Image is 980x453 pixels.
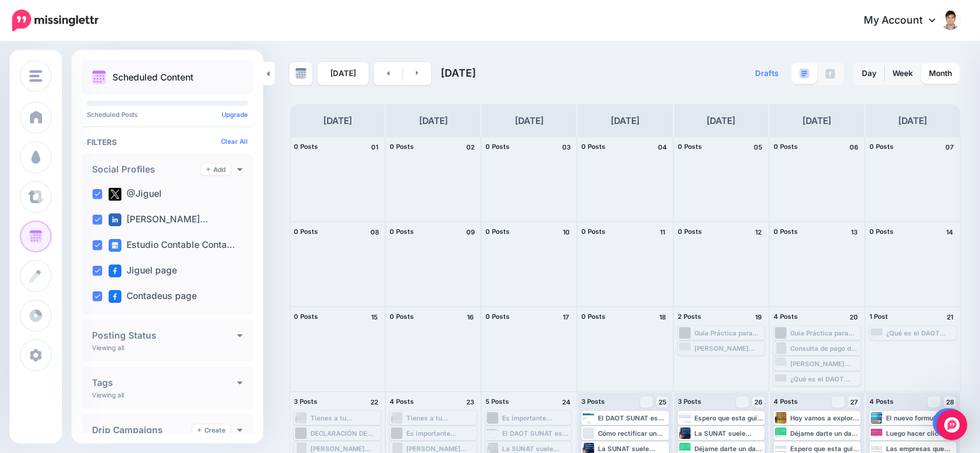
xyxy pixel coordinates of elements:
[294,227,318,235] span: 0 Posts
[944,396,956,408] a: 28
[390,142,414,150] span: 0 Posts
[774,312,798,320] span: 4 Posts
[109,239,121,252] img: google_business-square.png
[92,344,124,351] p: Viewing all
[109,265,121,277] img: facebook-square.png
[598,445,667,452] div: La SUNAT suele tener un sistema eficiente, pero el procesamiento puede demorar un poco, especialm...
[560,141,572,153] h4: 03
[774,397,798,405] span: 4 Posts
[294,397,318,405] span: 3 Posts
[774,142,798,150] span: 0 Posts
[560,311,572,323] h4: 17
[201,164,231,175] a: Add
[368,226,381,238] h4: 08
[109,265,177,277] label: Jiguel page
[848,141,861,153] h4: 06
[678,227,702,235] span: 0 Posts
[441,66,476,79] span: [DATE]
[294,142,318,150] span: 0 Posts
[87,111,248,118] p: Scheduled Posts
[678,397,701,405] span: 3 Posts
[109,290,197,303] label: Contadeus page
[390,397,414,405] span: 4 Posts
[92,331,237,340] h4: Posting Status
[898,113,927,128] h4: [DATE]
[581,227,606,235] span: 0 Posts
[944,226,956,238] h4: 14
[886,414,955,422] div: El nuevo formulario virtual o planilla electrónica se podrá encontrar en el servicio Mis declarac...
[799,68,809,79] img: paragraph-boxed.png
[310,445,379,452] div: [PERSON_NAME] Web 0601 – Nueva planilla electrónica: [URL] #VideoPodránVer #SunatLanzó #Estudioco...
[92,391,124,399] p: Viewing all
[598,414,667,422] div: El DAOT SUNAT es una declaración anual de categoría informativa que deben presentar las empresas ...
[390,227,414,235] span: 0 Posts
[581,397,605,405] span: 3 Posts
[515,113,544,128] h4: [DATE]
[869,312,888,320] span: 1 Post
[790,329,859,337] div: Guía Práctica para Declarar la Renta de Segunda Categoría en [GEOGRAPHIC_DATA] ▸ [URL] #VideoGuía...
[885,63,921,84] a: Week
[406,445,475,452] div: [PERSON_NAME] Web 0601 – Nueva planilla electrónica: [URL] #VideoPodránVer #SunatLanzó #Estudioco...
[109,290,121,303] img: facebook-square.png
[802,113,831,128] h4: [DATE]
[464,396,477,408] h4: 23
[464,311,477,323] h4: 16
[694,414,763,422] div: Espero que esta guía te haya ayudado a desmitificar el proceso de declaración de la renta de segu...
[192,424,231,436] a: Create
[774,227,798,235] span: 0 Posts
[678,142,702,150] span: 0 Posts
[790,375,859,383] div: ¿Qué es el DAOT SUNAT y cuando se declara? ▸ [URL] #DaotSunat #DeclaraciónAnual #CategoríaInforma...
[419,113,448,128] h4: [DATE]
[694,329,763,337] div: Guía Práctica para Declarar la Renta de Segunda Categoría en [GEOGRAPHIC_DATA] ▸ [URL] #VideoGuía...
[886,329,955,337] div: ¿Qué es el DAOT SUNAT y cuando se declara? ▸ [URL] #DaotSunat #DeclaraciónAnual #CategoríaInforma...
[886,445,955,452] div: Las empresas que están obligadas a presentar el DAOT SUNAT son aquellas que cumplen con alguno de...
[323,113,352,128] h4: [DATE]
[390,312,414,320] span: 0 Posts
[29,70,42,82] img: menu.png
[486,227,510,235] span: 0 Posts
[656,226,669,238] h4: 11
[318,62,369,85] a: [DATE]
[944,311,956,323] h4: 21
[848,396,861,408] a: 27
[581,312,606,320] span: 0 Posts
[87,137,248,147] h4: Filters
[656,396,669,408] a: 25
[464,226,477,238] h4: 09
[502,414,570,422] div: Es importante consultar las facturas electrónicas también para saber el estado de la factura y as...
[368,311,381,323] h4: 15
[790,414,859,422] div: Hoy vamos a explorar juntos la nueva plataforma de la SUNAT para gestionar las detracciones. Leer...
[92,378,237,387] h4: Tags
[109,188,121,201] img: twitter-square.png
[754,399,762,405] span: 26
[869,397,894,405] span: 4 Posts
[310,429,379,437] div: DECLARACIÓN DE SIRE HASTA PDT 621 -SUNAT: [URL] #SiguienteVideo #PuedesDescargar #Estudiocontable...
[368,141,381,153] h4: 01
[598,429,667,437] div: Cómo rectificar un pago equivocado en SUNAT: Guía paso a paso: [URL] #VideoGuía #Estudiocontable ...
[752,141,765,153] h4: 05
[222,111,248,118] a: Upgrade
[406,414,475,422] div: Tienes a tu disposición diferentes secciones, pero para nuestra declaración de renta de segunda c...
[790,360,859,367] div: [PERSON_NAME] decides dejar pasar el tema y no corregir el error, podrías enfrentarte a sanciones...
[869,227,894,235] span: 0 Posts
[752,226,765,238] h4: 12
[92,426,192,434] h4: Drip Campaigns
[678,312,701,320] span: 2 Posts
[611,113,639,128] h4: [DATE]
[112,73,194,82] p: Scheduled Content
[790,429,859,437] div: Déjame darte un dato interesante: según estadísticas de la SUNAT, más del 30% de los contribuyent...
[848,226,861,238] h4: 13
[659,399,666,405] span: 25
[109,213,121,226] img: linkedin-square.png
[109,188,162,201] label: @Jiguel
[694,445,763,452] div: Déjame darte un dato interesante: según estadísticas de la SUNAT, más del 30% de los contribuyent...
[790,344,859,352] div: Consulta de pago de detracciones SUNAT – Video: [URL] #SunatUsando #NuevaPlataforma #Estudiocontable
[656,141,669,153] h4: 04
[825,69,835,79] img: facebook-grey-square.png
[502,445,570,452] div: La SUNAT suele tener un sistema eficiente, pero el procesamiento puede demorar un poco, especialm...
[406,429,475,437] div: Es importante consultar las facturas electrónicas también para saber el estado de la factura y as...
[221,137,248,145] a: Clear All
[886,429,955,437] div: Luego hacer clic en >> Registros Electrónicos y escoger una opción Leer más 👉 [URL] #SiguienteVid...
[12,10,98,31] img: Missinglettr
[109,213,208,226] label: [PERSON_NAME]…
